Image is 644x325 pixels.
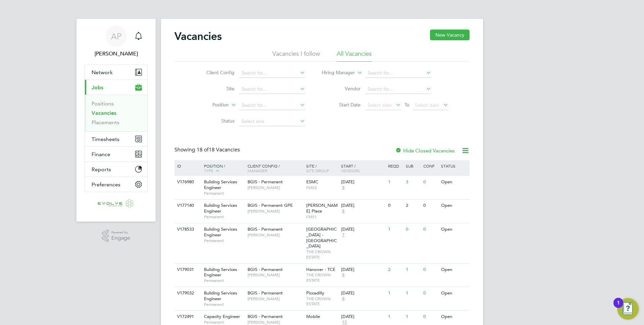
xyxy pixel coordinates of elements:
[175,311,199,323] div: V172491
[239,117,305,126] input: Select one
[204,302,244,307] span: Permanent
[92,100,114,107] a: Positions
[617,303,620,312] div: 1
[85,162,147,177] button: Reports
[422,176,439,188] div: 0
[341,227,385,232] div: [DATE]
[85,132,147,146] button: Timesheets
[85,199,148,210] a: Go to home page
[85,95,147,131] div: Jobs
[422,199,439,212] div: 0
[92,136,119,142] span: Timesheets
[404,199,422,212] div: 2
[368,102,392,108] span: Select date
[98,199,135,210] img: evolve-talent-logo-retina.png
[341,179,385,185] div: [DATE]
[617,298,639,320] button: Open Resource Center, 1 new notification
[395,147,455,154] label: Hide Closed Vacancies
[337,50,372,62] li: All Vacancies
[402,100,411,109] span: To
[365,68,431,78] input: Search for...
[204,314,240,319] span: Capacity Engineer
[85,80,147,95] button: Jobs
[175,223,199,236] div: V178533
[341,267,385,273] div: [DATE]
[422,311,439,323] div: 0
[175,160,199,172] div: ID
[92,119,119,126] a: Placements
[175,264,199,276] div: V179031
[404,287,422,299] div: 1
[341,272,345,278] span: 8
[248,202,293,208] span: BGIS - Permanent GPE
[316,69,355,76] label: Hiring Manager
[197,146,209,153] span: 18 of
[341,314,385,320] div: [DATE]
[248,179,283,185] span: BGIS - Permanent
[204,320,244,325] span: Permanent
[102,230,130,242] a: Powered byEngage
[85,50,148,58] span: Anthony Perrin
[248,168,267,173] span: Manager
[248,226,283,232] span: BGIS - Permanent
[306,185,338,190] span: FMS2
[174,146,241,153] div: Showing
[92,151,110,157] span: Finance
[111,32,121,41] span: AP
[204,168,213,173] span: Type
[190,102,229,108] label: Position
[439,264,469,276] div: Open
[439,176,469,188] div: Open
[365,85,431,94] input: Search for...
[386,287,404,299] div: 1
[92,69,113,76] span: Network
[386,311,404,323] div: 1
[386,176,404,188] div: 1
[248,185,303,190] span: [PERSON_NAME]
[248,232,303,238] span: [PERSON_NAME]
[306,202,338,214] span: [PERSON_NAME] Place
[111,230,130,235] span: Powered by
[174,30,222,43] h2: Vacancies
[341,296,345,302] span: 8
[404,176,422,188] div: 3
[85,26,148,58] a: AP[PERSON_NAME]
[85,147,147,161] button: Finance
[339,160,386,176] div: Start /
[386,264,404,276] div: 2
[306,226,337,249] span: [GEOGRAPHIC_DATA] - [GEOGRAPHIC_DATA]
[248,314,283,319] span: BGIS - Permanent
[239,85,305,94] input: Search for...
[422,287,439,299] div: 0
[306,267,335,272] span: Hanover - TCE
[322,86,361,92] label: Vendor
[439,160,469,172] div: Status
[92,110,116,116] a: Vacancies
[341,208,345,214] span: 8
[306,168,329,173] span: Site Group
[204,226,237,238] span: Building Services Engineer
[196,118,234,124] label: Status
[341,232,345,238] span: 7
[175,199,199,212] div: V177140
[199,160,246,177] div: Position /
[246,160,305,176] div: Client Config /
[404,311,422,323] div: 1
[92,166,111,173] span: Reports
[248,267,283,272] span: BGIS - Permanent
[85,65,147,80] button: Network
[239,68,305,78] input: Search for...
[341,185,345,191] span: 8
[306,314,320,319] span: Mobile
[272,50,320,62] li: Vacancies I follow
[430,30,470,40] button: New Vacancy
[386,199,404,212] div: 0
[386,160,404,172] div: Reqd
[415,102,439,108] span: Select date
[439,287,469,299] div: Open
[111,235,130,241] span: Engage
[306,272,338,283] span: THE CROWN ESTATE
[248,272,303,278] span: [PERSON_NAME]
[248,208,303,214] span: [PERSON_NAME]
[92,181,120,188] span: Preferences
